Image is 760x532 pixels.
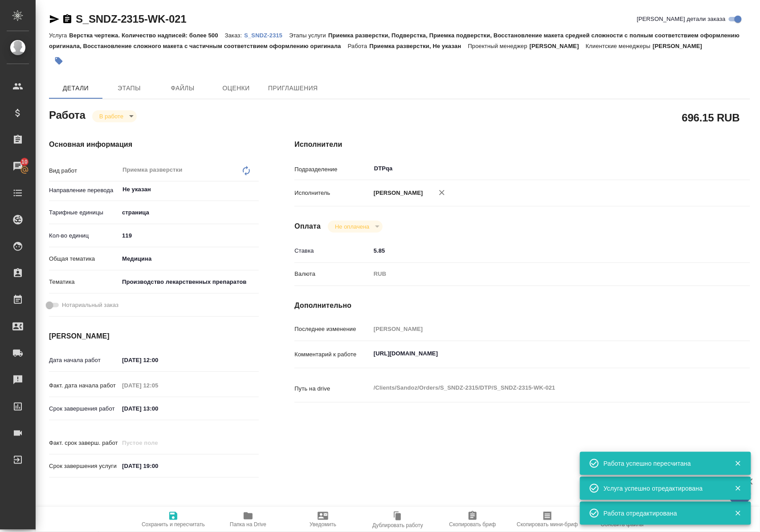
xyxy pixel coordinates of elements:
p: Услуга [49,32,69,39]
input: ✎ Введи что-нибудь [119,229,259,242]
textarea: [URL][DOMAIN_NAME] [371,346,712,361]
span: Детали [54,83,97,94]
span: Папка на Drive [230,521,266,528]
h2: Заказ [49,505,78,519]
button: Скопировать ссылку для ЯМессенджера [49,14,60,24]
input: Пустое поле [119,379,197,392]
div: Работа успешно пересчитана [604,459,721,468]
p: Тематика [49,278,119,286]
p: Вид работ [49,166,119,175]
button: Скопировать мини-бриф [510,507,585,532]
a: 10 [2,155,33,177]
button: Дублировать работу [360,507,435,532]
p: Путь на drive [294,384,370,393]
div: В работе [92,110,137,122]
a: S_SNDZ-2315-WK-021 [76,13,186,25]
p: Последнее изменение [294,325,370,334]
p: Клиентские менеджеры [586,43,653,49]
p: S_SNDZ-2315 [244,32,289,39]
input: ✎ Введи что-нибудь [119,354,197,367]
p: Проектный менеджер [468,43,530,49]
button: Open [254,189,256,190]
button: Удалить исполнителя [432,183,452,202]
span: Нотариальный заказ [62,301,118,310]
span: Уведомить [310,521,336,528]
span: Оценки [215,83,257,94]
div: Производство лекарственных препаратов [119,274,259,290]
p: [PERSON_NAME] [530,43,586,49]
a: S_SNDZ-2315 [244,31,289,39]
p: Работа [348,43,370,49]
div: страница [119,205,259,220]
span: Дублировать работу [372,522,423,528]
button: Не оплачена [332,223,372,230]
h4: [PERSON_NAME] [49,331,259,342]
input: Пустое поле [371,322,712,335]
input: Пустое поле [119,436,197,449]
input: ✎ Введи что-нибудь [119,402,197,415]
p: Направление перевода [49,186,119,195]
p: Общая тематика [49,254,119,263]
h2: Работа [49,106,86,122]
p: Исполнитель [294,189,370,197]
div: RUB [371,266,712,282]
span: Этапы [108,83,151,94]
p: Дата начала работ [49,356,119,365]
span: 10 [16,157,33,166]
p: Валюта [294,270,370,278]
h4: Основная информация [49,139,259,150]
span: [PERSON_NAME] детали заказа [637,15,726,24]
span: Скопировать мини-бриф [517,521,578,528]
h2: 696.15 RUB [682,110,740,125]
button: Закрыть [729,484,747,492]
button: Сохранить и пересчитать [136,507,211,532]
p: Кол-во единиц [49,231,119,240]
button: Скопировать ссылку [62,14,73,24]
button: Закрыть [729,459,747,468]
button: Закрыть [729,509,747,517]
div: В работе [328,221,383,233]
button: Уведомить [286,507,360,532]
p: Подразделение [294,165,370,174]
input: ✎ Введи что-нибудь [119,459,197,472]
p: Этапы услуги [289,32,328,39]
span: Файлы [161,83,204,94]
button: Папка на Drive [211,507,286,532]
p: Приемка разверстки, Подверстка, Приемка подверстки, Восстановление макета средней сложности с пол... [49,32,740,49]
div: Медицина [119,251,259,266]
p: [PERSON_NAME] [371,189,423,197]
span: Скопировать бриф [449,521,496,528]
p: Ставка [294,246,370,255]
p: Факт. дата начала работ [49,381,119,390]
p: Комментарий к работе [294,350,370,359]
h4: Оплата [294,221,321,232]
p: Срок завершения услуги [49,462,119,471]
span: Приглашения [268,83,318,94]
button: Добавить тэг [49,51,69,71]
p: Срок завершения работ [49,404,119,413]
textarea: /Clients/Sandoz/Orders/S_SNDZ-2315/DTP/S_SNDZ-2315-WK-021 [371,380,712,395]
span: Сохранить и пересчитать [142,521,205,528]
p: Тарифные единицы [49,208,119,217]
p: [PERSON_NAME] [653,43,709,49]
p: Заказ: [225,32,244,39]
p: Факт. срок заверш. работ [49,439,119,447]
button: Скопировать бриф [435,507,510,532]
button: Open [707,168,709,169]
h4: Исполнители [294,139,750,150]
div: Услуга успешно отредактирована [604,484,721,493]
input: ✎ Введи что-нибудь [371,244,712,257]
div: Работа отредактирована [604,509,721,518]
button: В работе [97,113,126,120]
p: Приемка разверстки, Не указан [369,43,468,49]
h4: Дополнительно [294,300,750,311]
p: Верстка чертежа. Количество надписей: более 500 [69,32,225,39]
